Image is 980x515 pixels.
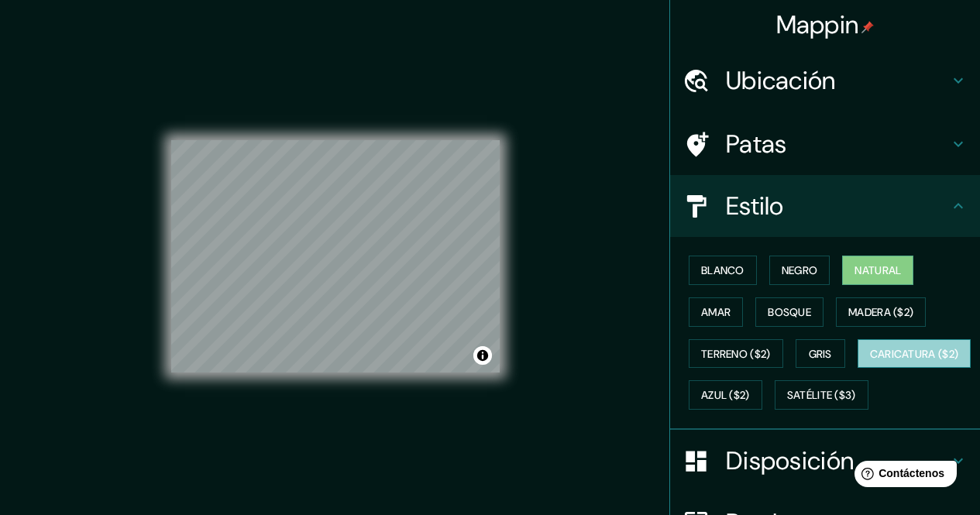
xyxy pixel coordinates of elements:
font: Mappin [776,9,859,41]
img: pin-icon.png [861,21,874,33]
div: Ubicación [670,50,980,112]
font: Terreno ($2) [701,347,771,361]
button: Satélite ($3) [775,380,868,410]
font: Amar [701,305,731,319]
font: Disposición [726,445,854,477]
button: Natural [842,256,913,285]
canvas: Mapa [171,140,500,373]
button: Caricatura ($2) [858,339,971,369]
font: Caricatura ($2) [870,347,959,361]
button: Amar [689,297,743,327]
font: Bosque [768,305,811,319]
div: Estilo [670,175,980,237]
font: Ubicación [726,64,836,97]
font: Natural [854,263,901,277]
iframe: Lanzador de widgets de ayuda [842,455,963,498]
button: Bosque [755,297,824,327]
div: Disposición [670,430,980,492]
div: Patas [670,113,980,175]
button: Madera ($2) [836,297,926,327]
button: Azul ($2) [689,380,762,410]
button: Blanco [689,256,757,285]
font: Patas [726,128,787,160]
button: Gris [796,339,845,369]
font: Satélite ($3) [787,389,856,403]
font: Gris [809,347,832,361]
font: Blanco [701,263,744,277]
font: Estilo [726,190,784,222]
font: Negro [782,263,818,277]
button: Activar o desactivar atribución [473,346,492,365]
button: Terreno ($2) [689,339,783,369]
font: Madera ($2) [848,305,913,319]
button: Negro [769,256,830,285]
font: Azul ($2) [701,389,750,403]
